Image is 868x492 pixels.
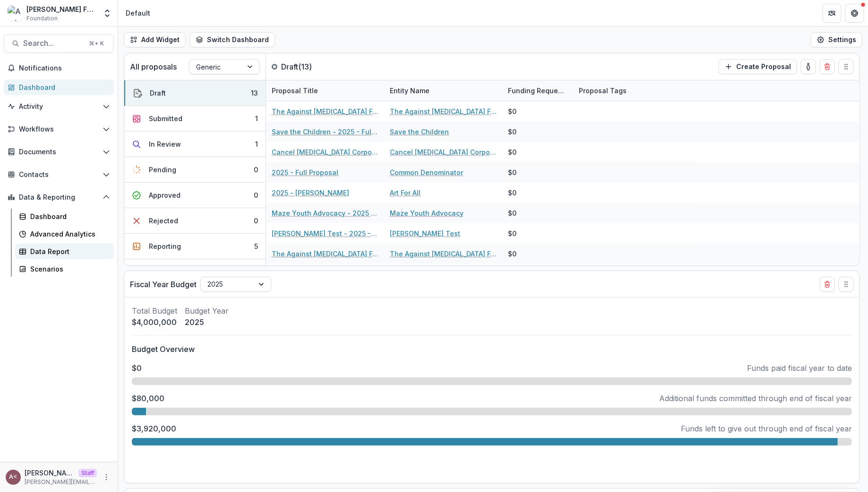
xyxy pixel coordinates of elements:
[87,38,106,49] div: ⌘ + K
[185,316,229,328] p: 2025
[149,241,181,251] div: Reporting
[124,183,266,208] button: Approved0
[15,261,114,277] a: Scenarios
[811,32,862,47] button: Settings
[15,209,114,224] a: Dashboard
[149,216,178,226] div: Rejected
[384,80,502,101] div: Entity Name
[508,127,516,137] div: $0
[823,4,842,23] button: Partners
[19,103,99,111] span: Activity
[19,193,99,202] span: Data & Reporting
[272,249,378,259] a: The Against [MEDICAL_DATA] Foundation - 2025 - New form
[101,472,112,483] button: More
[251,88,258,98] div: 13
[149,165,176,175] div: Pending
[4,99,114,114] button: Open Activity
[272,188,349,198] a: 2025 - [PERSON_NAME]
[124,157,266,183] button: Pending0
[4,34,114,53] button: Search...
[19,148,99,156] span: Documents
[26,14,58,23] span: Foundation
[390,167,463,177] a: Common Denominator
[30,246,106,256] div: Data Report
[681,423,852,434] p: Funds left to give out through end of fiscal year
[502,80,573,101] div: Funding Requested
[26,4,97,14] div: [PERSON_NAME] Foundation
[149,114,182,123] div: Submitted
[281,61,352,72] p: Draft ( 13 )
[272,208,378,218] a: Maze Youth Advocacy - 2025 - [PERSON_NAME]
[132,362,142,374] p: $0
[25,478,97,486] p: [PERSON_NAME][EMAIL_ADDRESS][DOMAIN_NAME]
[19,82,106,92] div: Dashboard
[149,190,180,200] div: Approved
[9,474,17,480] div: Andrew Clegg <andrew@trytemelio.com>
[801,59,816,74] button: toggle-assigned-to-me
[659,393,852,404] p: Additional funds committed through end of fiscal year
[4,122,114,137] button: Open Workflows
[272,147,378,157] a: Cancel [MEDICAL_DATA] Corporation - 2025 - Full Proposal
[130,279,197,290] p: Fiscal Year Budget
[126,8,150,18] div: Default
[390,249,497,259] a: The Against [MEDICAL_DATA] Foundation
[124,132,266,157] button: In Review1
[30,229,106,239] div: Advanced Analytics
[508,228,516,238] div: $0
[255,114,258,123] div: 1
[122,6,154,20] nav: breadcrumb
[820,277,835,292] button: Delete card
[4,190,114,205] button: Open Data & Reporting
[8,6,23,21] img: Andrew Foundation
[390,208,464,218] a: Maze Youth Advocacy
[149,139,181,149] div: In Review
[502,86,573,96] div: Funding Requested
[124,106,266,132] button: Submitted1
[19,64,110,72] span: Notifications
[266,86,324,96] div: Proposal Title
[25,468,75,478] p: [PERSON_NAME] <[PERSON_NAME][EMAIL_ADDRESS][DOMAIN_NAME]>
[23,39,83,48] span: Search...
[19,171,99,179] span: Contacts
[272,167,338,177] a: 2025 - Full Proposal
[820,59,835,74] button: Delete card
[101,4,114,23] button: Open entity switcher
[4,79,114,95] a: Dashboard
[272,228,378,238] a: [PERSON_NAME] Test - 2025 - New form
[390,188,421,198] a: Art For All
[845,4,864,23] button: Get Help
[272,106,378,116] a: The Against [MEDICAL_DATA] Foundation - 2025 - Full Proposal
[839,59,854,74] button: Drag
[839,277,854,292] button: Drag
[124,80,266,106] button: Draft13
[19,125,99,133] span: Workflows
[508,249,516,259] div: $0
[124,208,266,234] button: Rejected0
[124,32,186,47] button: Add Widget
[4,61,114,76] button: Notifications
[132,423,176,434] p: $3,920,000
[573,80,691,101] div: Proposal Tags
[508,106,516,116] div: $0
[254,216,258,226] div: 0
[508,147,516,157] div: $0
[132,343,852,355] p: Budget Overview
[390,127,449,137] a: Save the Children
[719,59,797,74] button: Create Proposal
[78,469,97,477] p: Staff
[124,234,266,259] button: Reporting5
[4,167,114,182] button: Open Contacts
[255,139,258,149] div: 1
[130,61,177,72] p: All proposals
[150,88,166,98] div: Draft
[508,208,516,218] div: $0
[573,86,632,96] div: Proposal Tags
[15,226,114,242] a: Advanced Analytics
[185,305,229,316] p: Budget Year
[189,32,275,47] button: Switch Dashboard
[390,228,460,238] a: [PERSON_NAME] Test
[266,80,384,101] div: Proposal Title
[508,188,516,198] div: $0
[254,241,258,251] div: 5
